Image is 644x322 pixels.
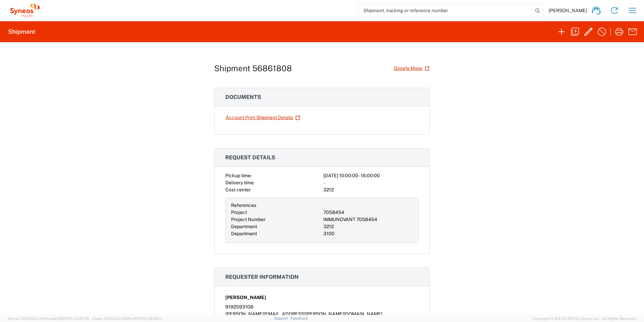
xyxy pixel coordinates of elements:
[323,209,413,216] div: 7058454
[225,303,419,311] div: 9192593108
[231,209,321,216] div: Project
[231,216,321,223] div: Project Number
[323,230,413,237] div: 3100
[323,186,419,193] div: 3212
[393,62,430,74] a: Google Maps
[358,4,533,17] input: Shipment, tracking or reference number
[231,230,321,237] div: Department
[62,317,89,321] span: [DATE] 10:47:06
[135,317,162,321] span: [DATE] 09:39:01
[323,216,413,223] div: IMMUNOVANT 7058454
[225,94,261,100] span: Documents
[225,274,299,280] span: Requester information
[323,172,419,179] div: [DATE] 10:00:00 - 16:00:00
[225,180,254,185] span: Delivery time:
[291,316,308,320] a: Feedback
[225,173,252,178] span: Pickup time:
[323,223,413,230] div: 3212
[549,7,587,14] span: [PERSON_NAME]
[8,317,89,321] span: Server: 2025.19.0-d447cefac8f
[225,311,419,318] div: [PERSON_NAME][EMAIL_ADDRESS][PERSON_NAME][DOMAIN_NAME]
[274,316,291,320] a: Support
[214,63,292,73] h1: Shipment 56861808
[225,154,275,161] span: Request details
[323,179,419,186] div: -
[8,28,35,36] h2: Shipment
[231,203,256,208] span: References
[225,112,300,124] a: Account Print Shipment Details
[231,223,321,230] div: Department
[225,187,251,192] span: Cost center
[225,294,266,301] span: [PERSON_NAME]
[92,317,162,321] span: Client: 2025.19.0-129fbcf
[532,316,636,322] span: Copyright © [DATE]-[DATE] Agistix Inc., All Rights Reserved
